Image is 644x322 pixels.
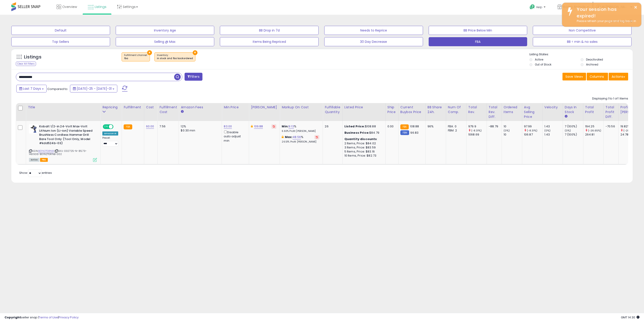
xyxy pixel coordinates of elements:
[124,124,132,129] small: FBA
[562,73,586,80] button: Save View
[429,37,527,46] button: FBA
[448,128,463,133] div: FBM: 2
[220,26,319,35] button: BB Drop in 7d
[224,105,247,110] div: Min Price
[529,52,633,57] p: Listing States:
[400,124,409,129] small: FBA
[565,124,583,128] div: 7 (100%)
[410,124,419,128] span: 108.88
[159,124,175,128] div: 7.56
[181,110,183,114] small: Amazon Fees.
[324,26,423,35] button: Needs to Reprice
[224,130,245,143] div: Disable auto adjust min
[573,19,638,23] div: Please refresh your page and log back in
[585,105,602,114] div: Total Profit
[468,133,487,137] div: 1068.69
[544,124,563,128] div: 1.43
[428,124,442,128] div: 96%
[280,103,323,121] th: The percentage added to the cost of goods (COGS) that forms the calculator for Min & Max prices.
[400,105,424,114] div: Current Buybox Price
[224,124,232,129] a: 83.00
[157,53,193,60] span: Inventory :
[95,5,106,9] span: Listings
[489,105,500,119] div: Total Rev. Diff.
[116,26,214,35] button: Inventory Age
[47,87,68,91] span: Compared to:
[113,125,120,129] span: OFF
[282,140,319,143] p: 26.51% Profit [PERSON_NAME]
[573,6,638,19] div: Your session has expired!
[565,133,583,137] div: 7 (100%)
[29,149,87,156] span: | SKU: 032725-N-85.73-148906-B01N2TGRNB-002
[344,137,382,141] div: :
[185,73,202,81] button: Filters
[24,54,41,60] h5: Listings
[387,124,395,128] div: 0.00
[344,141,382,145] div: 2 Items, Price: $84.02
[282,135,319,143] div: %
[282,124,319,133] div: %
[273,125,275,128] i: Revert to store-level Dynamic Max Price
[428,105,444,114] div: BB Share 24h.
[146,124,154,129] a: 60.00
[29,124,97,161] div: ASIN:
[344,154,382,158] div: 10 Items, Price: $82.73
[282,124,288,128] b: Min:
[448,105,464,114] div: Num of Comp.
[536,5,542,9] span: Help
[325,105,340,114] div: Fulfillable Quantity
[157,57,193,60] div: in stock and fba backordered
[468,124,487,128] div: 979.9
[293,135,301,139] a: 48.56
[504,129,510,132] small: (0%)
[592,97,628,101] div: Displaying 1 to 1 of 1 items
[606,124,615,128] div: -70.56
[588,129,601,132] small: (-26.65%)
[471,129,482,132] small: (-8.31%)
[147,50,152,55] button: ×
[220,37,319,46] button: Items Being Repriced
[400,130,409,135] small: FBM
[159,105,177,114] div: Fulfillment Cost
[429,26,527,35] button: BB Price Below Min
[124,53,147,60] span: Fulfillment channel :
[325,124,339,128] div: 26
[193,50,197,55] button: ×
[504,133,522,137] div: 10
[448,124,463,128] div: FBA: 0
[40,158,48,162] span: FBA
[609,73,628,80] button: Actions
[344,105,384,110] div: Listed Price
[344,124,382,128] div: $108.88
[288,124,294,129] a: 9.13
[565,105,581,114] div: Days In Stock
[11,26,110,35] button: Default
[39,124,94,147] b: Kobalt 1/2-in 24-Volt Max-Volt Lithium Ion (Li-ion) Variable Speed Brushless Cordless Hammer Dril...
[16,62,36,66] div: Clear All Filters
[77,86,112,91] span: [DATE]-25 - [DATE]-31
[344,131,382,135] div: $84.79
[146,105,156,110] div: Cost
[103,125,109,129] span: ON
[587,73,608,80] button: Columns
[586,63,598,66] label: Archived
[19,171,52,175] span: Show: entries
[28,105,99,110] div: Title
[181,128,218,133] div: $0.30 min
[102,136,118,147] div: Preset:
[282,130,319,133] p: 6.60% Profit [PERSON_NAME]
[181,105,220,110] div: Amazon Fees
[565,114,567,119] small: Days In Stock.
[524,105,541,119] div: Avg Selling Price
[526,1,550,15] a: Help
[468,105,485,114] div: Total Rev.
[251,105,278,110] div: [PERSON_NAME]
[29,158,39,162] span: All listings currently available for purchase on Amazon
[606,105,617,119] div: Total Profit Diff.
[504,105,520,114] div: Ordered Items
[344,145,382,150] div: 3 Items, Price: $83.59
[344,124,365,128] b: Listed Price:
[102,131,118,136] div: Amazon AI
[181,124,218,128] div: 12%
[634,5,637,10] button: ×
